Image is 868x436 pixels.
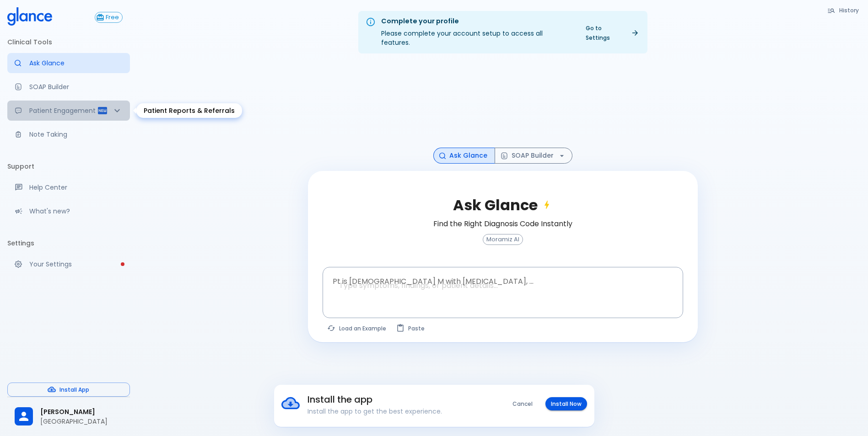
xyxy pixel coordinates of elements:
[29,260,123,269] p: Your Settings
[483,236,523,243] span: Moramiz AI
[323,322,392,335] button: Load a random example
[29,207,123,216] p: What's new?
[453,197,552,214] h2: Ask Glance
[495,148,572,164] button: SOAP Builder
[433,148,495,164] button: Ask Glance
[95,12,123,23] button: Free
[29,183,123,192] p: Help Center
[136,103,242,118] div: Patient Reports & Referrals
[7,77,130,97] a: Docugen: Compose a clinical documentation in seconds
[307,392,483,407] h6: Install the app
[29,58,123,68] p: Ask Glance
[392,322,430,335] button: Paste from clipboard
[823,4,864,17] button: History
[95,12,130,23] a: Click to view or change your subscription
[29,82,123,91] p: SOAP Builder
[29,106,97,115] p: Patient Engagement
[40,407,123,417] span: [PERSON_NAME]
[7,124,130,144] a: Advanced note-taking
[381,14,573,51] div: Please complete your account setup to access all features.
[7,254,130,274] a: Please complete account setup
[433,218,572,230] h6: Find the Right Diagnosis Code Instantly
[7,155,130,177] li: Support
[40,417,123,426] p: [GEOGRAPHIC_DATA]
[7,201,130,221] div: Recent updates and feature releases
[545,397,587,410] button: Install Now
[7,177,130,197] a: Get help from our support team
[29,130,123,139] p: Note Taking
[7,31,130,53] li: Clinical Tools
[7,101,130,121] div: Patient Reports & Referrals
[7,383,130,397] button: Install App
[381,16,573,27] div: Complete your profile
[307,407,483,416] p: Install the app to get the best experience.
[7,401,130,432] div: [PERSON_NAME][GEOGRAPHIC_DATA]
[7,53,130,73] a: Moramiz: Find ICD10AM codes instantly
[102,14,122,21] span: Free
[580,21,644,44] a: Go to Settings
[507,397,538,410] button: Cancel
[7,232,130,254] li: Settings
